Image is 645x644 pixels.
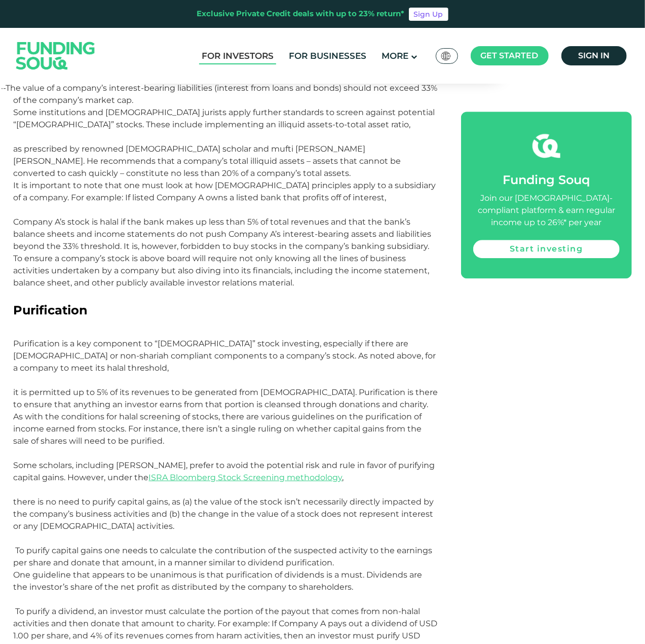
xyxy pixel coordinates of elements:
span: More [382,51,408,61]
a: Start investing [473,240,619,258]
a: For Investors [199,48,276,64]
a: Sign Up [409,8,448,21]
span: As with the conditions for halal screening of stocks, there are various guidelines on the purific... [14,412,435,482]
span: , there is no need to purify capital gains, as (a) the value of the stock isn’t necessarily direc... [14,473,434,567]
span: Purification [14,303,88,317]
span: Some institutions and [DEMOGRAPHIC_DATA] jurists apply further standards to screen against potent... [14,108,435,178]
span: · [2,83,6,93]
a: For Businesses [286,48,369,64]
div: Join our [DEMOGRAPHIC_DATA]-compliant platform & earn regular income up to 26%* per year [473,192,619,229]
span: Funding Souq [503,172,590,187]
a: ISRA Bloomberg Stock Screening methodology [149,473,343,482]
div: Exclusive Private Credit deals with up to 23% return* [197,8,405,20]
a: Sign in [561,46,627,65]
span: Purification is a key component to “[DEMOGRAPHIC_DATA]” stock investing, especially if there are ... [14,339,438,409]
span: It is important to note that one must look at how [DEMOGRAPHIC_DATA] principles apply to a subsid... [14,181,436,251]
span: - [4,83,6,93]
span: Sign in [578,51,610,60]
span: To ensure a company’s stock is above board will require not only knowing all the lines of busines... [14,254,430,288]
img: SA Flag [441,52,450,60]
img: Logo [6,30,105,81]
img: fsicon [533,132,560,160]
span: Get started [481,51,539,60]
